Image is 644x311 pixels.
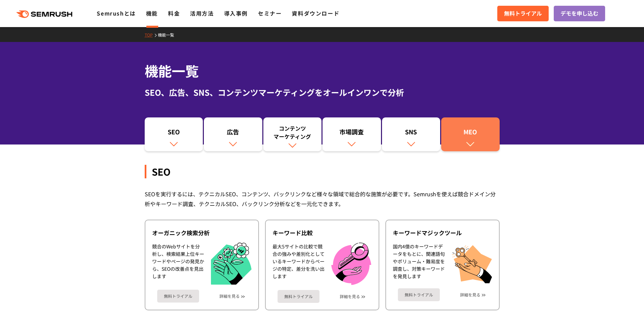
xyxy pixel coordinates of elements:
[441,117,500,151] a: MEO
[497,6,549,21] a: 無料トライアル
[272,229,372,237] div: キーワード比較
[258,9,282,17] a: セミナー
[145,117,203,151] a: SEO
[146,9,158,17] a: 機能
[504,9,542,18] span: 無料トライアル
[224,9,248,17] a: 導入事例
[157,290,199,303] a: 無料トライアル
[398,288,440,301] a: 無料トライアル
[152,243,204,285] div: 競合のWebサイトを分析し、検索結果上位キーワードやページの発見から、SEOの改善点を見出します
[267,124,318,140] div: コンテンツ マーケティング
[145,32,158,38] a: TOP
[452,243,492,283] img: キーワードマジックツール
[263,117,322,151] a: コンテンツマーケティング
[272,243,325,285] div: 最大5サイトの比較で競合の強みや差別化としているキーワードからページの特定、差分を洗い出します
[331,243,371,285] img: キーワード比較
[145,165,500,178] div: SEO
[219,294,240,298] a: 詳細を見る
[323,117,381,151] a: 市場調査
[207,128,259,139] div: 広告
[204,117,262,151] a: 広告
[560,9,598,18] span: デモを申し込む
[152,229,252,237] div: オーガニック検索分析
[211,243,252,285] img: オーガニック検索分析
[385,128,437,139] div: SNS
[326,128,378,139] div: 市場調査
[97,9,136,17] a: Semrushとは
[393,229,492,237] div: キーワードマジックツール
[168,9,180,17] a: 料金
[292,9,339,17] a: 資料ダウンロード
[554,6,605,21] a: デモを申し込む
[340,294,360,299] a: 詳細を見る
[148,128,200,139] div: SEO
[145,189,500,209] div: SEOを実行するには、テクニカルSEO、コンテンツ、バックリンクなど様々な領域で総合的な施策が必要です。Semrushを使えば競合ドメイン分析やキーワード調査、テクニカルSEO、バックリンク分析...
[460,292,480,297] a: 詳細を見る
[393,243,445,283] div: 国内4億のキーワードデータをもとに、関連語句やボリューム・難易度を調査し、対策キーワードを発見します
[190,9,214,17] a: 活用方法
[278,290,319,303] a: 無料トライアル
[158,32,179,38] a: 機能一覧
[445,128,496,139] div: MEO
[145,61,500,81] h1: 機能一覧
[145,86,500,98] div: SEO、広告、SNS、コンテンツマーケティングをオールインワンで分析
[382,117,440,151] a: SNS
